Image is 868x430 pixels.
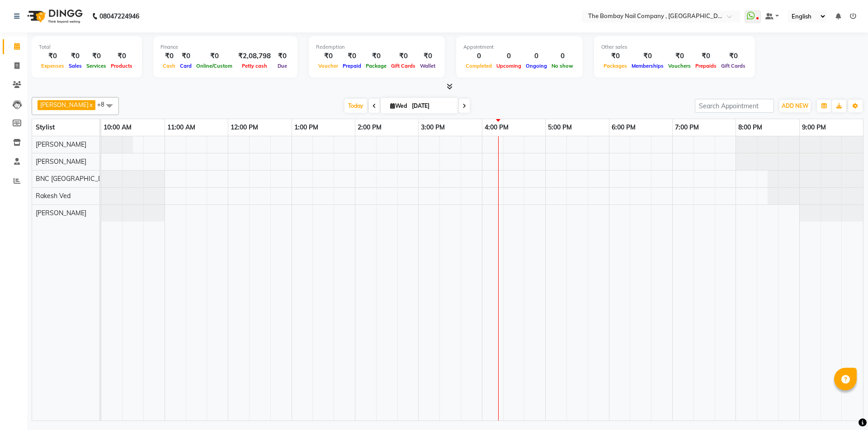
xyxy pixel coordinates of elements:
[666,63,693,69] span: Vouchers
[418,63,438,69] span: Wallet
[693,63,719,69] span: Prepaids
[36,140,86,148] span: [PERSON_NAME]
[340,63,363,69] span: Prepaid
[719,63,748,69] span: Gift Cards
[736,121,764,134] a: 8:00 PM
[235,51,274,61] div: ₹2,08,798
[40,101,89,108] span: [PERSON_NAME]
[549,63,576,69] span: No show
[84,51,108,61] div: ₹0
[673,121,701,134] a: 7:00 PM
[355,121,384,134] a: 2:00 PM
[693,51,719,61] div: ₹0
[800,121,828,134] a: 9:00 PM
[340,51,363,61] div: ₹0
[601,51,629,61] div: ₹0
[39,51,66,61] div: ₹0
[344,99,367,113] span: Today
[463,43,576,51] div: Appointment
[494,63,524,69] span: Upcoming
[629,63,666,69] span: Memberships
[228,121,260,134] a: 12:00 PM
[719,51,748,61] div: ₹0
[463,63,494,69] span: Completed
[666,51,693,61] div: ₹0
[601,43,748,51] div: Other sales
[316,51,340,61] div: ₹0
[363,51,389,61] div: ₹0
[524,63,549,69] span: Ongoing
[99,4,139,29] b: 08047224946
[609,121,638,134] a: 6:00 PM
[66,51,84,61] div: ₹0
[39,63,66,69] span: Expenses
[363,63,389,69] span: Package
[66,63,84,69] span: Sales
[165,121,198,134] a: 11:00 AM
[419,121,447,134] a: 3:00 PM
[39,43,135,51] div: Total
[240,63,269,69] span: Petty cash
[89,101,93,108] a: x
[108,51,135,61] div: ₹0
[316,43,438,51] div: Redemption
[160,51,178,61] div: ₹0
[160,43,290,51] div: Finance
[108,63,135,69] span: Products
[388,102,409,109] span: Wed
[601,63,629,69] span: Packages
[482,121,511,134] a: 4:00 PM
[629,51,666,61] div: ₹0
[389,51,418,61] div: ₹0
[549,51,576,61] div: 0
[524,51,549,61] div: 0
[97,101,111,108] span: +8
[101,121,134,134] a: 10:00 AM
[316,63,340,69] span: Voucher
[36,175,116,183] span: BNC [GEOGRAPHIC_DATA]
[194,63,235,69] span: Online/Custom
[36,157,86,166] span: [PERSON_NAME]
[389,63,418,69] span: Gift Cards
[84,63,108,69] span: Services
[494,51,524,61] div: 0
[292,121,321,134] a: 1:00 PM
[36,123,55,131] span: Stylist
[194,51,235,61] div: ₹0
[275,63,289,69] span: Due
[779,100,811,112] button: ADD NEW
[409,99,454,113] input: 2025-09-03
[36,192,71,200] span: Rakesh Ved
[274,51,290,61] div: ₹0
[160,63,178,69] span: Cash
[418,51,438,61] div: ₹0
[546,121,574,134] a: 5:00 PM
[36,209,86,217] span: [PERSON_NAME]
[463,51,494,61] div: 0
[830,394,859,421] iframe: chat widget
[782,102,808,109] span: ADD NEW
[695,99,774,113] input: Search Appointment
[23,4,85,29] img: logo
[178,51,194,61] div: ₹0
[178,63,194,69] span: Card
